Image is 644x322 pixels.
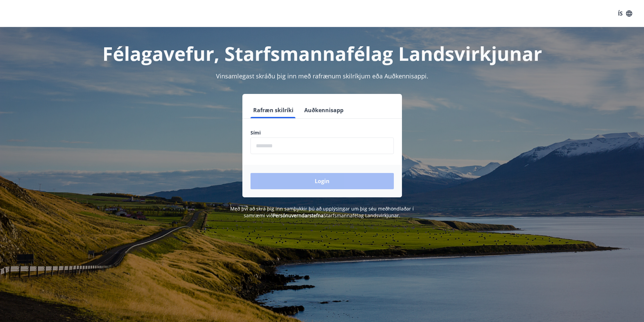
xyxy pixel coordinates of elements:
button: Auðkennisapp [302,102,346,118]
h1: Félagavefur, Starfsmannafélag Landsvirkjunar [87,41,557,66]
span: Með því að skrá þig inn samþykkir þú að upplýsingar um þig séu meðhöndlaðar í samræmi við Starfsm... [230,205,414,219]
span: Vinsamlegast skráðu þig inn með rafrænum skilríkjum eða Auðkennisappi. [216,72,428,80]
button: ÍS [614,7,636,20]
a: Persónuverndarstefna [273,212,324,219]
label: Sími [251,129,394,136]
button: Rafræn skilríki [251,102,296,118]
